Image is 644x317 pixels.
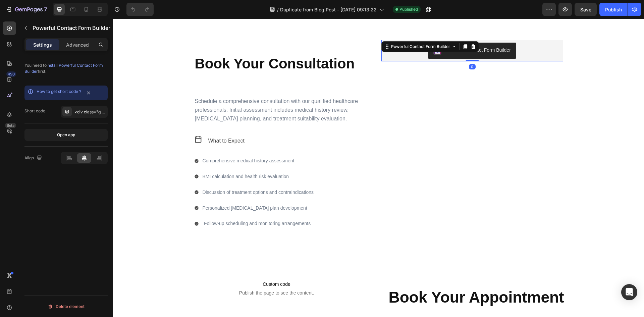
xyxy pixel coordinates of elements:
[64,271,263,277] span: Publish the page to see the content.
[6,71,16,77] div: 450
[24,154,43,163] div: Align
[276,270,451,287] strong: Book Your Appointment
[24,301,108,312] button: Delete element
[37,89,81,94] a: How to get short code ?
[74,109,106,115] div: <div class="globo-formbuilder" data-id="MTA5NjQ1"></div>
[277,25,338,31] div: Powerful Contact Form Builder
[3,3,50,16] button: 7
[33,41,52,48] p: Settings
[66,41,89,48] p: Advanced
[64,261,263,269] span: Custom code
[48,303,85,311] div: Delete element
[575,3,597,16] button: Save
[580,7,591,12] span: Save
[605,6,622,13] div: Publish
[399,6,418,12] span: Published
[57,132,75,138] div: Open app
[24,62,108,74] div: You need to first.
[126,3,154,16] div: Undo/Redo
[24,63,103,74] span: install Powerful Contact Form Builder
[5,123,16,128] div: Beta
[44,5,47,13] p: 7
[24,129,108,141] button: Open app
[33,24,110,32] p: Powerful Contact Form Builder
[621,284,637,300] div: Open Intercom Messenger
[277,6,279,13] span: /
[113,19,644,317] iframe: Design area
[24,108,45,114] div: Short code
[599,3,628,16] button: Publish
[280,6,377,13] span: Duplicate from Blog Post - [DATE] 09:13:22
[356,45,363,51] div: 0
